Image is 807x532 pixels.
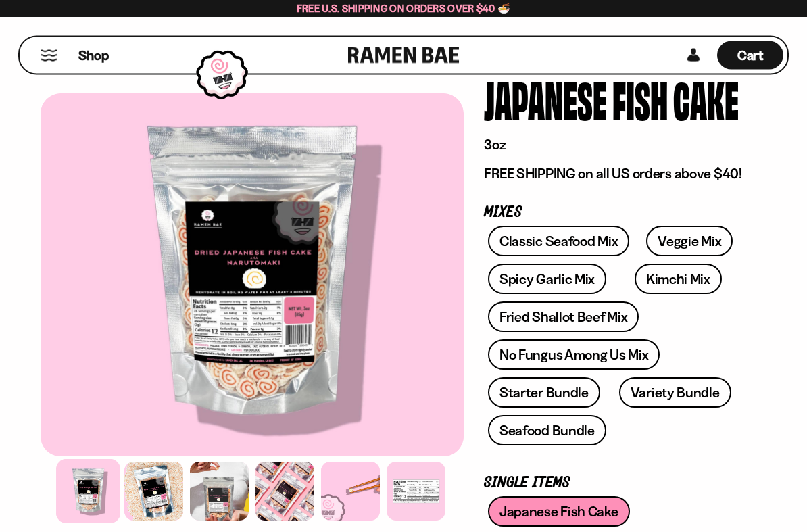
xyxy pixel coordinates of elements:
div: Japanese [484,74,607,125]
a: Seafood Bundle [488,416,606,446]
a: Classic Seafood Mix [488,226,629,257]
a: Variety Bundle [619,378,731,408]
a: Kimchi Mix [635,264,722,295]
button: Mobile Menu Trigger [40,50,58,62]
a: Fried Shallot Beef Mix [488,302,639,333]
a: Spicy Garlic Mix [488,264,606,295]
div: Cake [673,74,739,125]
div: Cart [717,37,783,74]
p: FREE SHIPPING on all US orders above $40! [484,166,746,183]
span: Free U.S. Shipping on Orders over $40 🍜 [297,2,511,15]
a: No Fungus Among Us Mix [488,340,660,370]
a: Shop [78,41,109,70]
span: Shop [78,47,109,65]
div: Fish [612,74,668,125]
p: 3oz [484,137,746,154]
a: Starter Bundle [488,378,600,408]
p: Single Items [484,477,746,490]
p: Mixes [484,207,746,220]
span: Cart [737,47,764,64]
a: Veggie Mix [646,226,733,257]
